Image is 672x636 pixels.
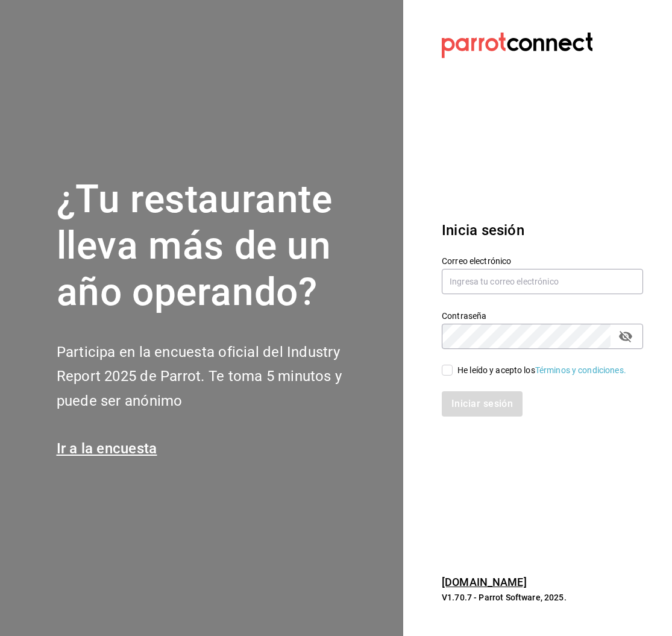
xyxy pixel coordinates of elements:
p: V1.70.7 - Parrot Software, 2025. [442,591,643,603]
label: Contraseña [442,312,643,320]
h2: Participa en la encuesta oficial del Industry Report 2025 de Parrot. Te toma 5 minutos y puede se... [57,340,382,414]
input: Ingresa tu correo electrónico [442,269,643,294]
a: Términos y condiciones. [535,365,626,375]
h3: Inicia sesión [442,219,643,241]
h1: ¿Tu restaurante lleva más de un año operando? [57,177,382,315]
a: Ir a la encuesta [57,440,157,457]
button: passwordField [615,326,636,347]
label: Correo electrónico [442,257,643,265]
a: [DOMAIN_NAME] [442,576,527,588]
div: He leído y acepto los [457,364,626,377]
